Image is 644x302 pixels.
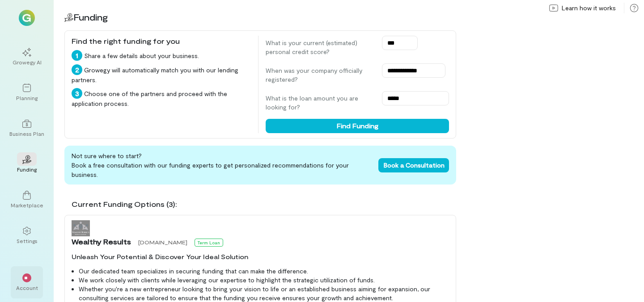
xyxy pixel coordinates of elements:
div: Choose one of the partners and proceed with the application process. [72,88,251,108]
span: Funding [73,12,108,22]
div: Account [16,284,38,291]
span: Wealthy Results [72,236,131,247]
button: Find Funding [266,119,449,133]
a: Settings [11,219,43,252]
button: Book a Consultation [378,158,449,172]
a: Business Plan [11,112,43,144]
label: When was your company officially registered? [266,66,373,84]
li: Our dedicated team specializes in securing funding that can make the difference. [79,267,449,276]
span: Book a Consultation [384,161,445,169]
div: Not sure where to start? Book a free consultation with our funding experts to get personalized re... [64,146,456,185]
span: [DOMAIN_NAME] [138,239,187,245]
div: 3 [72,88,82,99]
div: Growegy will automatically match you with our lending partners. [72,64,251,84]
a: Planning [11,76,43,109]
div: Settings [17,237,38,244]
div: Marketplace [11,201,43,209]
div: Current Funding Options (3): [72,199,456,210]
li: We work closely with clients while leveraging our expertise to highlight the strategic utilizatio... [79,276,449,285]
label: What is the loan amount you are looking for? [266,94,373,112]
div: Unleash Your Potential & Discover Your Ideal Solution [72,252,449,261]
a: Growegy AI [11,41,43,73]
div: Planning [16,94,38,101]
img: Wealthy Results [72,220,90,236]
a: Marketplace [11,184,43,216]
a: Funding [11,148,43,180]
div: Funding [17,166,37,173]
label: What is your current (estimated) personal credit score? [266,38,373,56]
div: Share a few details about your business. [72,50,251,61]
div: Growegy AI [13,59,42,66]
div: Find the right funding for you [72,36,251,46]
div: 2 [72,64,82,75]
span: Learn how it works [562,4,616,13]
div: Business Plan [9,130,44,137]
div: 1 [72,50,82,61]
div: Term Loan [195,239,223,247]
